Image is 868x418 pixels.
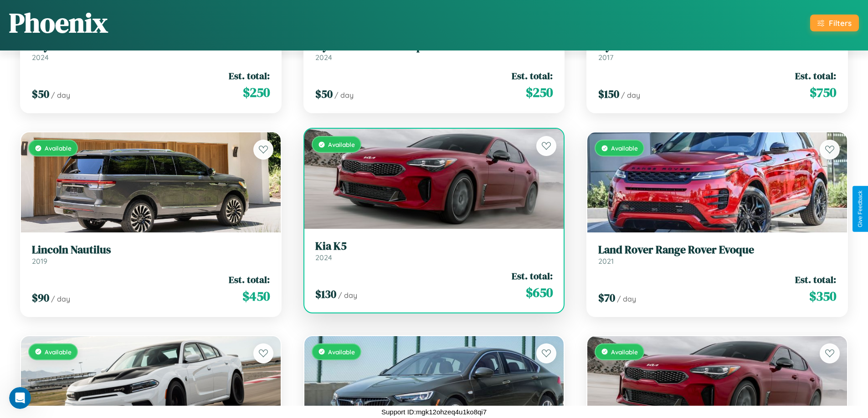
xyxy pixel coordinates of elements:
[315,40,553,62] a: Hyundai Genesis Coupe2024
[32,86,49,101] span: $ 50
[598,243,836,257] h3: Land Rover Range Rover Evoque
[611,144,638,152] span: Available
[51,91,70,100] span: / day
[338,291,357,300] span: / day
[51,294,70,303] span: / day
[598,243,836,266] a: Land Rover Range Rover Evoque2021
[857,191,863,227] div: Give Feedback
[611,348,638,356] span: Available
[328,348,355,356] span: Available
[598,40,836,62] a: Hyundai Accent2017
[526,283,553,302] span: $ 650
[617,294,636,303] span: / day
[810,15,859,31] button: Filters
[315,240,553,262] a: Kia K52024
[795,69,836,82] span: Est. total:
[334,91,354,100] span: / day
[229,273,270,286] span: Est. total:
[242,287,270,305] span: $ 450
[512,269,553,282] span: Est. total:
[32,243,270,257] h3: Lincoln Nautilus
[32,243,270,266] a: Lincoln Nautilus2019
[512,69,553,82] span: Est. total:
[598,290,615,305] span: $ 70
[381,406,487,418] p: Support ID: mgk12ohzeq4u1ko8qi7
[32,290,49,305] span: $ 90
[809,287,836,305] span: $ 350
[229,69,270,82] span: Est. total:
[243,83,270,101] span: $ 250
[45,144,72,152] span: Available
[621,91,640,100] span: / day
[9,387,31,409] iframe: Intercom live chat
[315,253,332,262] span: 2024
[598,53,613,62] span: 2017
[598,257,614,266] span: 2021
[315,53,332,62] span: 2024
[315,287,336,302] span: $ 130
[598,86,619,101] span: $ 150
[810,83,836,101] span: $ 750
[829,18,852,28] div: Filters
[32,257,47,266] span: 2019
[526,83,553,101] span: $ 250
[9,4,108,41] h1: Phoenix
[315,86,333,101] span: $ 50
[32,53,49,62] span: 2024
[45,348,72,356] span: Available
[32,40,270,62] a: Toyota Scion tC2024
[315,240,553,253] h3: Kia K5
[795,273,836,286] span: Est. total:
[328,141,355,148] span: Available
